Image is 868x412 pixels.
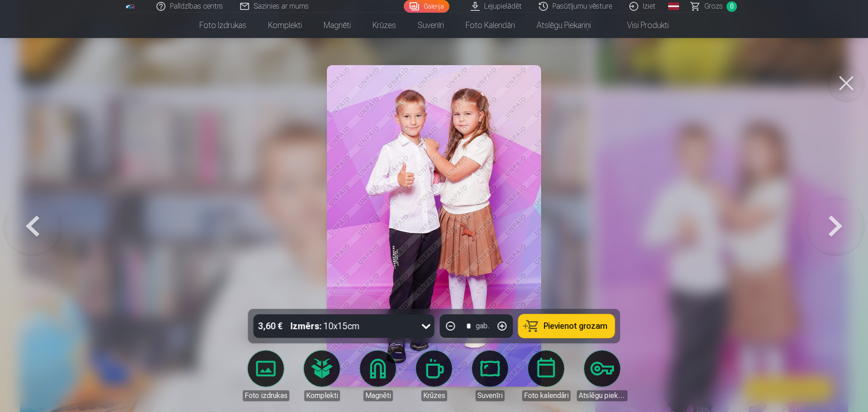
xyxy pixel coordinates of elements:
a: Komplekti [297,350,347,401]
div: Suvenīri [476,390,505,401]
a: Atslēgu piekariņi [577,350,627,401]
a: Foto kalendāri [521,350,571,401]
a: Visi produkti [602,13,679,38]
a: Komplekti [257,13,313,38]
a: Foto izdrukas [241,350,291,401]
strong: Izmērs : [291,320,322,332]
div: Komplekti [304,390,340,401]
a: Foto kalendāri [455,13,526,38]
a: Krūzes [409,350,459,401]
a: Suvenīri [465,350,515,401]
a: Magnēti [313,13,362,38]
a: Atslēgu piekariņi [526,13,602,38]
div: Foto kalendāri [522,390,571,401]
button: Pievienot grozam [519,314,615,338]
span: Grozs [704,1,723,12]
div: 3,60 € [254,314,287,338]
div: 10x15cm [291,314,360,338]
a: Magnēti [353,350,403,401]
div: Foto izdrukas [243,390,289,401]
a: Krūzes [362,13,407,38]
a: Suvenīri [407,13,455,38]
span: Pievienot grozam [544,322,608,330]
span: 0 [726,1,737,12]
div: Magnēti [363,390,393,401]
div: Atslēgu piekariņi [577,390,627,401]
div: Krūzes [421,390,447,401]
a: Foto izdrukas [189,13,257,38]
img: /fa1 [126,4,136,9]
div: gab. [476,321,490,331]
